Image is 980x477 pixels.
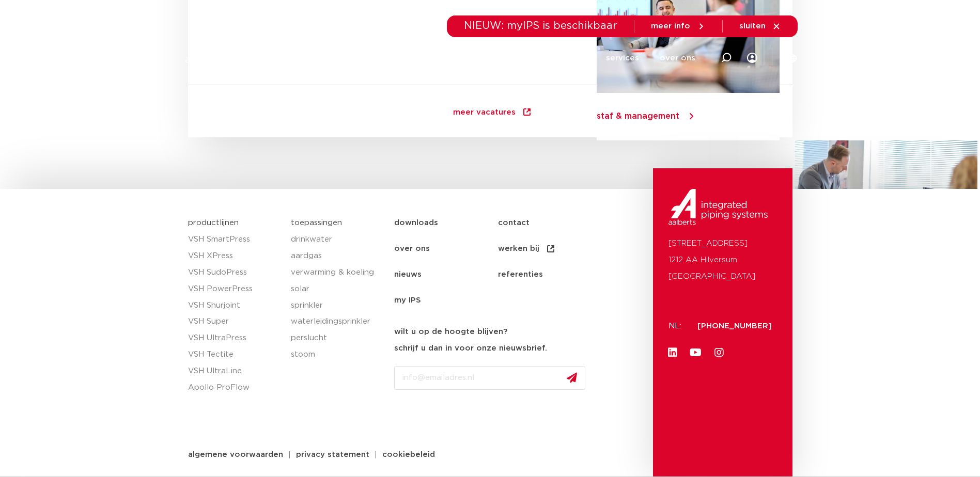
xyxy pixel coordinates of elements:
a: VSH PowerPress [188,281,281,297]
a: downloads [541,38,585,78]
span: cookiebeleid [382,451,435,458]
a: stoom [291,346,384,363]
a: services [606,38,639,78]
a: VSH Shurjoint [188,297,281,314]
a: producten [350,38,392,78]
a: VSH Tectite [188,346,281,363]
a: cookiebeleid [375,451,443,458]
a: aardgas [291,248,384,264]
strong: wilt u op de hoogte blijven? [394,328,507,336]
a: toepassingen [291,219,342,227]
a: algemene voorwaarden [180,451,291,458]
a: meer info [651,22,706,31]
a: solar [291,281,384,297]
a: downloads [394,210,498,236]
a: over ons [394,236,498,262]
a: werken bij [498,236,602,262]
span: meer info [651,22,690,30]
a: productlijnen [188,219,239,227]
a: VSH UltraLine [188,363,281,379]
a: VSH SudoPress [188,264,281,281]
span: sluiten [739,22,766,30]
a: waterleidingsprinkler [291,313,384,330]
a: Apollo ProFlow [188,379,281,396]
p: NL: [668,318,685,335]
a: privacy statement [288,451,377,458]
a: sluiten [739,22,781,31]
strong: schrijf u dan in voor onze nieuwsbrief. [394,344,547,352]
p: [STREET_ADDRESS] 1212 AA Hilversum [GEOGRAPHIC_DATA] [668,235,777,285]
span: NIEUW: myIPS is beschikbaar [464,21,617,31]
nav: Menu [394,210,648,313]
a: drinkwater [291,231,384,248]
a: verwarming & koeling [291,264,384,281]
a: my IPS [394,288,498,313]
nav: Menu [350,38,695,78]
a: over ons [660,38,695,78]
a: [PHONE_NUMBER] [697,322,772,330]
a: referenties [498,262,602,288]
iframe: reCAPTCHA [394,398,551,438]
img: send.svg [567,372,577,383]
a: VSH XPress [188,248,281,264]
a: nieuws [394,262,498,288]
span: algemene voorwaarden [188,451,283,458]
a: perslucht [291,330,384,346]
a: VSH UltraPress [188,330,281,346]
a: VSH Super [188,313,281,330]
span: privacy statement [296,451,369,458]
a: sprinkler [291,297,384,314]
a: markten [413,38,446,78]
input: info@emailadres.nl [394,366,585,390]
a: VSH SmartPress [188,231,281,248]
a: toepassingen [466,38,521,78]
a: contact [498,210,602,236]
